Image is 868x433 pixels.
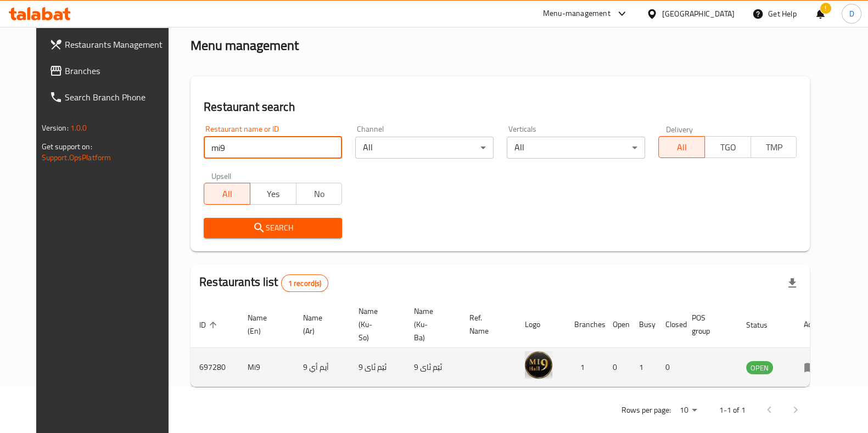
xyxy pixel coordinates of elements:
[70,121,87,135] span: 1.0.0
[746,362,773,374] span: OPEN
[630,301,657,348] th: Busy
[355,137,494,159] div: All
[65,38,172,51] span: Restaurants Management
[751,136,797,158] button: TMP
[621,403,670,417] p: Rows per page:
[303,311,337,338] span: Name (Ar)
[41,31,181,58] a: Restaurants Management
[301,186,338,202] span: No
[719,403,745,417] p: 1-1 of 1
[704,136,751,158] button: TGO
[849,8,854,20] span: D
[204,99,797,115] h2: Restaurant search
[359,305,392,344] span: Name (Ku-So)
[42,121,69,135] span: Version:
[250,183,296,205] button: Yes
[191,348,239,387] td: 697280
[65,64,172,77] span: Branches
[255,186,292,202] span: Yes
[657,301,683,348] th: Closed
[191,301,833,387] table: enhanced table
[657,348,683,387] td: 0
[65,91,172,104] span: Search Branch Phone
[41,84,181,110] a: Search Branch Phone
[41,58,181,84] a: Branches
[804,361,824,374] div: Menu
[469,311,503,338] span: Ref. Name
[663,139,701,155] span: All
[296,183,343,205] button: No
[692,311,724,338] span: POS group
[666,125,693,133] label: Delivery
[795,301,833,348] th: Action
[516,301,565,348] th: Logo
[746,318,782,331] span: Status
[543,7,611,20] div: Menu-management
[604,301,630,348] th: Open
[565,301,604,348] th: Branches
[204,183,250,205] button: All
[281,274,329,292] div: Total records count
[405,348,461,387] td: ئێم ئای 9
[191,37,299,54] h2: Menu management
[248,311,281,338] span: Name (En)
[525,351,552,379] img: Mi9
[675,402,701,419] div: Rows per page:
[212,221,333,235] span: Search
[630,348,657,387] td: 1
[755,139,793,155] span: TMP
[709,139,747,155] span: TGO
[42,139,92,154] span: Get support on:
[204,218,342,238] button: Search
[565,348,604,387] td: 1
[199,274,328,292] h2: Restaurants list
[199,318,220,331] span: ID
[209,186,246,202] span: All
[42,150,111,165] a: Support.OpsPlatform
[662,8,735,20] div: [GEOGRAPHIC_DATA]
[239,348,294,387] td: Mi9
[604,348,630,387] td: 0
[658,136,705,158] button: All
[507,137,645,159] div: All
[414,305,447,344] span: Name (Ku-Ba)
[294,348,350,387] td: أيم أي 9
[282,278,328,289] span: 1 record(s)
[204,137,342,159] input: Search for restaurant name or ID..
[779,270,805,296] div: Export file
[211,172,232,179] label: Upsell
[350,348,405,387] td: ئێم ئای 9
